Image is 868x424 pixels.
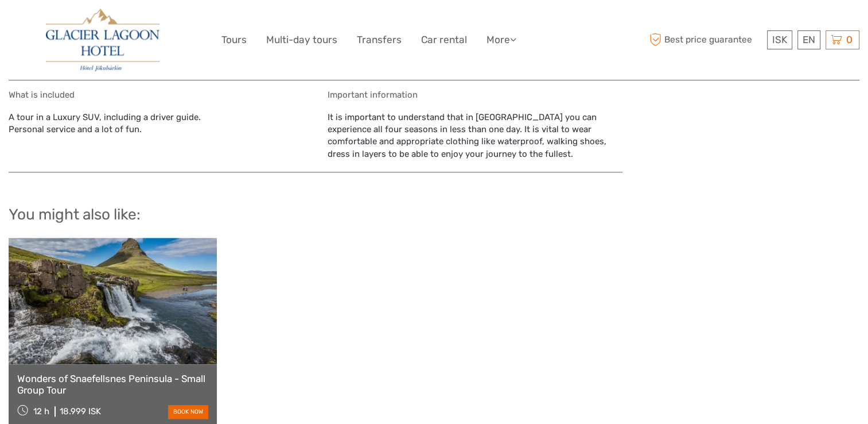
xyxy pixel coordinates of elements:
[17,373,208,396] a: Wonders of Snaefellsnes Peninsula - Small Group Tour
[60,406,101,417] div: 18.999 ISK
[132,18,146,32] button: Open LiveChat chat widget
[647,30,764,49] span: Best price guarantee
[844,34,854,45] span: 0
[328,90,622,100] h5: Important information
[221,32,247,48] a: Tours
[33,406,49,417] span: 12 h
[9,90,303,100] h5: What is included
[328,90,622,161] div: It is important to understand that in [GEOGRAPHIC_DATA] you can experience all four seasons in le...
[797,30,820,49] div: EN
[168,405,208,418] a: book now
[266,32,337,48] a: Multi-day tours
[486,32,516,48] a: More
[421,32,467,48] a: Car rental
[9,206,859,224] h2: You might also like:
[16,20,130,29] p: We're away right now. Please check back later!
[9,90,303,161] div: A tour in a Luxury SUV, including a driver guide. Personal service and a lot of fun.
[357,32,402,48] a: Transfers
[772,34,787,45] span: ISK
[46,9,159,71] img: 2790-86ba44ba-e5e5-4a53-8ab7-28051417b7bc_logo_big.jpg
